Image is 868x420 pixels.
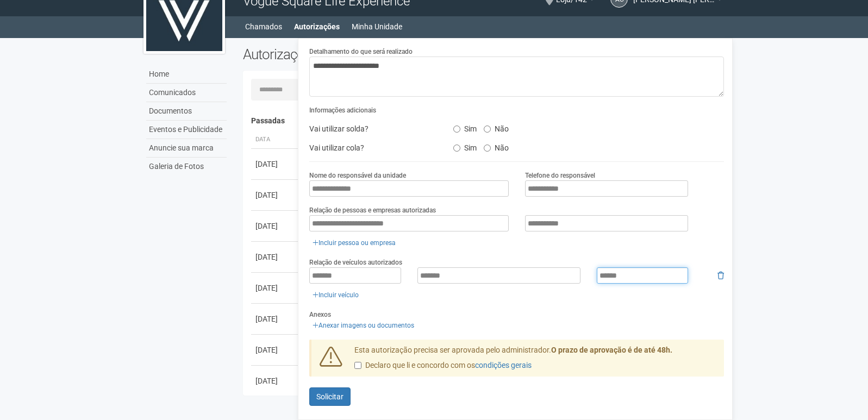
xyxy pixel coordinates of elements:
div: Vai utilizar solda? [301,121,445,137]
label: Detalhamento do que será realizado [309,47,413,57]
div: [DATE] [255,344,296,355]
a: Incluir veículo [309,289,362,301]
label: Declaro que li e concordo com os [354,360,532,371]
a: Eventos e Publicidade [146,121,227,139]
a: Autorizações [294,19,340,34]
label: Não [484,121,509,134]
a: Minha Unidade [352,19,402,34]
label: Nome do responsável da unidade [309,171,406,180]
h2: Autorizações [243,46,476,62]
div: [DATE] [255,375,296,386]
input: Declaro que li e concordo com oscondições gerais [354,362,361,369]
div: Esta autorização precisa ser aprovada pelo administrador. [346,345,725,377]
th: Data [251,131,300,149]
div: [DATE] [255,190,296,200]
label: Informações adicionais [309,105,376,115]
a: condições gerais [475,361,532,369]
a: Chamados [245,19,282,34]
div: [DATE] [255,252,296,262]
a: Anexar imagens ou documentos [309,319,417,331]
i: Remover [717,272,724,279]
div: Vai utilizar cola? [301,140,445,156]
label: Não [484,140,509,153]
div: [DATE] [255,283,296,293]
a: Galeria de Fotos [146,158,227,175]
span: Solicitar [316,392,344,401]
div: [DATE] [255,159,296,170]
a: Anuncie sua marca [146,139,227,158]
label: Sim [453,121,477,134]
label: Anexos [309,310,331,319]
button: Solicitar [309,387,351,406]
div: [DATE] [255,314,296,324]
input: Não [484,145,491,152]
input: Sim [453,145,460,152]
input: Não [484,126,491,133]
a: Incluir pessoa ou empresa [309,237,399,249]
input: Sim [453,126,460,133]
h4: Passadas [251,117,717,125]
label: Sim [453,140,477,153]
a: Documentos [146,102,227,121]
div: [DATE] [255,221,296,231]
a: Home [146,65,227,84]
label: Telefone do responsável [525,171,595,180]
label: Relação de pessoas e empresas autorizadas [309,205,436,215]
a: Comunicados [146,84,227,102]
strong: O prazo de aprovação é de até 48h. [551,346,672,354]
label: Relação de veículos autorizados [309,258,402,267]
